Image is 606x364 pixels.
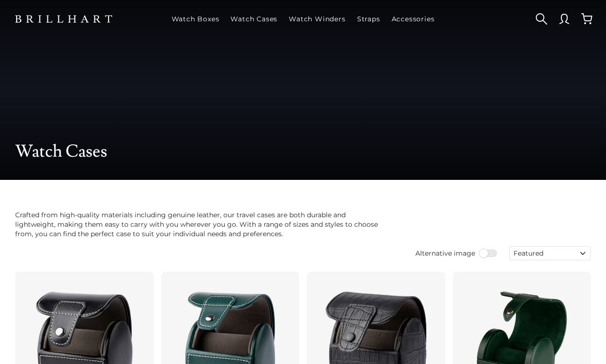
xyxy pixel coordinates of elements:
a: Accessories [388,7,439,31]
a: Straps [353,7,384,31]
span: Alternative image [415,249,475,258]
a: Watch Cases [227,7,281,31]
nav: Main [168,7,439,31]
a: Watch Boxes [168,7,223,31]
p: Crafted from high-quality materials including genuine leather, our travel cases are both durable ... [15,210,379,239]
h1: Watch Cases [15,142,591,161]
a: Watch Winders [285,7,349,31]
input: Use setting [479,249,498,258]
